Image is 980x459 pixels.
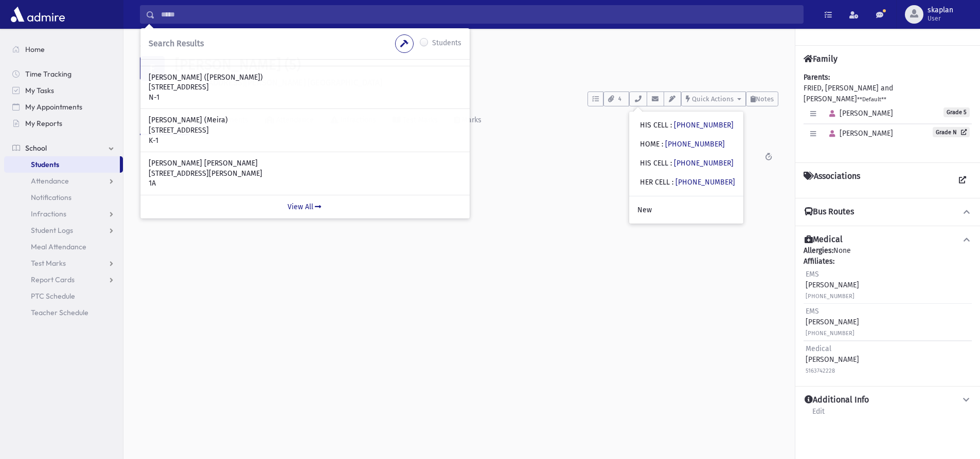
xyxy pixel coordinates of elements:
a: PTC Schedule [4,288,123,304]
div: HIS CELL [640,158,734,169]
b: Parents: [804,73,830,82]
a: New [629,200,743,219]
a: [PHONE_NUMBER] [674,159,734,168]
span: My Appointments [25,102,82,112]
a: Student Logs [4,222,123,238]
span: Student Logs [31,226,73,235]
span: : [670,159,672,168]
a: Students [4,156,120,173]
span: Search Results [149,39,204,48]
div: [PERSON_NAME] [806,343,859,376]
small: 5163742228 [806,368,835,374]
a: Infractions [4,206,123,222]
small: [PHONE_NUMBER] [806,330,854,337]
a: View All [140,195,470,218]
a: My Reports [4,115,123,132]
button: 4 [603,91,629,106]
span: Meal Attendance [31,242,86,251]
h4: Additional Info [805,395,869,406]
div: HOME [640,139,725,150]
a: Meal Attendance [4,238,123,255]
img: AdmirePro [8,4,67,25]
p: [STREET_ADDRESS] [149,125,461,136]
a: Edit [812,406,825,424]
span: [PERSON_NAME] [825,109,893,118]
span: My Tasks [25,86,54,95]
p: N-1 [149,93,461,103]
span: Infractions [31,209,66,218]
button: Quick Actions [681,91,746,106]
button: Bus Routes [804,207,972,217]
button: Notes [746,91,778,106]
span: : [670,121,672,130]
span: Teacher Schedule [31,308,88,317]
p: [PERSON_NAME] [PERSON_NAME] [149,158,461,169]
span: Students [31,160,59,169]
span: Time Tracking [25,69,72,79]
div: F [140,56,165,81]
div: FRIED, [PERSON_NAME] and [PERSON_NAME] [804,72,972,154]
div: Marks [460,116,482,124]
a: Attendance [4,173,123,189]
span: : [672,178,673,187]
a: School [4,140,123,156]
a: Home [4,41,123,58]
small: [PHONE_NUMBER] [806,293,854,300]
p: [PERSON_NAME] (Meira) [149,115,461,125]
a: Report Cards [4,271,123,288]
span: Notifications [31,193,72,202]
span: EMS [806,307,819,316]
nav: breadcrumb [140,41,177,56]
a: [PHONE_NUMBER] [665,140,725,149]
span: Notes [756,95,774,103]
a: [PERSON_NAME] (Meira) [STREET_ADDRESS] K-1 [149,115,461,145]
p: [STREET_ADDRESS][PERSON_NAME] [149,169,461,179]
a: Test Marks [4,255,123,271]
p: [PERSON_NAME] ([PERSON_NAME]) [149,72,461,83]
a: [PHONE_NUMBER] [675,178,735,187]
span: User [928,14,953,23]
a: [PHONE_NUMBER] [674,121,734,130]
span: 4 [615,95,625,104]
a: Notifications [4,189,123,206]
button: Additional Info [804,395,972,406]
span: Report Cards [31,275,75,284]
div: None [804,245,972,378]
span: skaplan [928,6,953,14]
a: [PERSON_NAME] [PERSON_NAME] [STREET_ADDRESS][PERSON_NAME] 1A [149,158,461,189]
span: Quick Actions [692,95,734,103]
span: PTC Schedule [31,291,75,301]
span: School [25,143,47,153]
span: Test Marks [31,259,66,268]
div: HER CELL [640,177,735,188]
a: My Appointments [4,99,123,115]
a: View all Associations [953,171,972,190]
a: My Tasks [4,82,123,99]
h4: Medical [805,234,843,245]
button: Medical [804,234,972,245]
a: Grade N [933,127,970,137]
div: HIS CELL [640,120,734,131]
h6: [STREET_ADDRESS][PERSON_NAME] [GEOGRAPHIC_DATA] [175,78,778,87]
p: 1A [149,178,461,189]
span: Home [25,45,45,54]
h1: [PERSON_NAME] (5) [175,56,778,74]
span: My Reports [25,119,62,128]
b: Allergies: [804,246,833,255]
a: Teacher Schedule [4,304,123,321]
h4: Bus Routes [805,207,854,217]
span: Attendance [31,176,69,186]
h4: Associations [804,171,860,190]
label: Students [432,38,461,50]
div: [PERSON_NAME] [806,269,859,301]
a: Students [140,42,177,51]
h4: Family [804,54,838,64]
a: Activity [140,106,190,135]
span: : [662,140,663,149]
span: [PERSON_NAME] [825,129,893,138]
a: Time Tracking [4,66,123,82]
span: EMS [806,270,819,279]
p: K-1 [149,136,461,146]
div: [PERSON_NAME] [806,306,859,338]
input: Search [155,5,803,24]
